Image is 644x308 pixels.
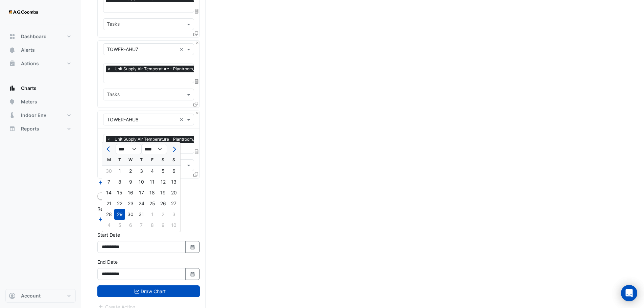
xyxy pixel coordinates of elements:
select: Select year [141,144,167,154]
div: Friday, August 8, 2025 [147,220,158,231]
div: 2 [125,166,136,176]
div: 13 [168,176,179,187]
div: 7 [103,176,114,187]
div: 9 [125,176,136,187]
div: Friday, August 1, 2025 [147,209,158,220]
div: T [136,155,147,165]
button: Dashboard [5,30,76,43]
div: 28 [103,209,114,220]
div: 6 [125,220,136,231]
div: 3 [168,209,179,220]
div: Tuesday, July 8, 2025 [114,176,125,187]
button: Reports [5,122,76,136]
div: 3 [136,166,147,176]
div: 2 [158,209,168,220]
button: Charts [5,81,76,95]
div: Tuesday, July 29, 2025 [114,209,125,220]
div: Saturday, July 5, 2025 [158,166,168,176]
div: 5 [158,166,168,176]
div: 30 [103,166,114,176]
div: Friday, July 4, 2025 [147,166,158,176]
div: W [125,155,136,165]
app-icon: Meters [9,98,16,105]
div: 6 [168,166,179,176]
button: Close [195,41,199,45]
div: 15 [114,187,125,198]
div: Monday, July 28, 2025 [103,209,114,220]
span: Choose Function [194,78,200,84]
div: Tuesday, July 22, 2025 [114,198,125,209]
span: Choose Function [194,8,200,14]
button: Account [5,289,76,303]
div: 5 [114,220,125,231]
button: Add Reference Line [97,215,148,223]
div: Sunday, August 10, 2025 [168,220,179,231]
div: 17 [136,187,147,198]
div: Open Intercom Messenger [621,285,637,301]
div: Monday, July 14, 2025 [103,187,114,198]
span: Clone Favourites and Tasks from this Equipment to other Equipment [193,31,198,37]
div: 4 [103,220,114,231]
div: 10 [168,220,179,231]
div: Thursday, July 17, 2025 [136,187,147,198]
div: Thursday, July 24, 2025 [136,198,147,209]
div: Thursday, July 31, 2025 [136,209,147,220]
button: Next month [170,144,178,155]
label: Start Date [97,231,120,238]
span: Unit Supply Air Temperature - Plantroom, All [113,66,201,72]
div: 23 [125,198,136,209]
div: 1 [114,166,125,176]
span: Clear [180,116,185,123]
app-icon: Charts [9,85,16,92]
div: 8 [114,176,125,187]
div: 9 [158,220,168,231]
div: 10 [136,176,147,187]
select: Select month [116,144,141,154]
div: 11 [147,176,158,187]
div: Tasks [106,20,120,29]
span: Clear [180,46,185,53]
button: Draw Chart [97,285,200,297]
div: 27 [168,198,179,209]
span: Alerts [21,47,35,53]
div: Friday, July 25, 2025 [147,198,158,209]
div: Sunday, July 13, 2025 [168,176,179,187]
span: Indoor Env [21,112,46,119]
div: Thursday, August 7, 2025 [136,220,147,231]
button: Alerts [5,43,76,57]
div: T [114,155,125,165]
div: Sunday, August 3, 2025 [168,209,179,220]
button: Actions [5,57,76,70]
label: End Date [97,258,118,265]
div: Monday, July 7, 2025 [103,176,114,187]
div: Tuesday, July 15, 2025 [114,187,125,198]
div: M [103,155,114,165]
button: Previous month [105,144,113,155]
div: S [168,155,179,165]
app-icon: Alerts [9,47,16,53]
div: F [147,155,158,165]
div: Tasks [106,91,120,99]
app-icon: Indoor Env [9,112,16,119]
app-icon: Reports [9,125,16,132]
button: Close [195,111,199,115]
div: Friday, July 11, 2025 [147,176,158,187]
span: Choose Function [194,149,200,155]
div: Wednesday, July 16, 2025 [125,187,136,198]
div: Monday, July 21, 2025 [103,198,114,209]
div: 1 [147,209,158,220]
div: 21 [103,198,114,209]
fa-icon: Select Date [190,271,196,277]
div: Thursday, July 3, 2025 [136,166,147,176]
div: 31 [136,209,147,220]
div: Tuesday, July 1, 2025 [114,166,125,176]
div: S [158,155,168,165]
span: × [106,136,112,143]
div: 4 [147,166,158,176]
div: Saturday, July 12, 2025 [158,176,168,187]
img: Company Logo [8,5,39,19]
app-icon: Dashboard [9,33,16,40]
div: 18 [147,187,158,198]
div: 24 [136,198,147,209]
div: 29 [114,209,125,220]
